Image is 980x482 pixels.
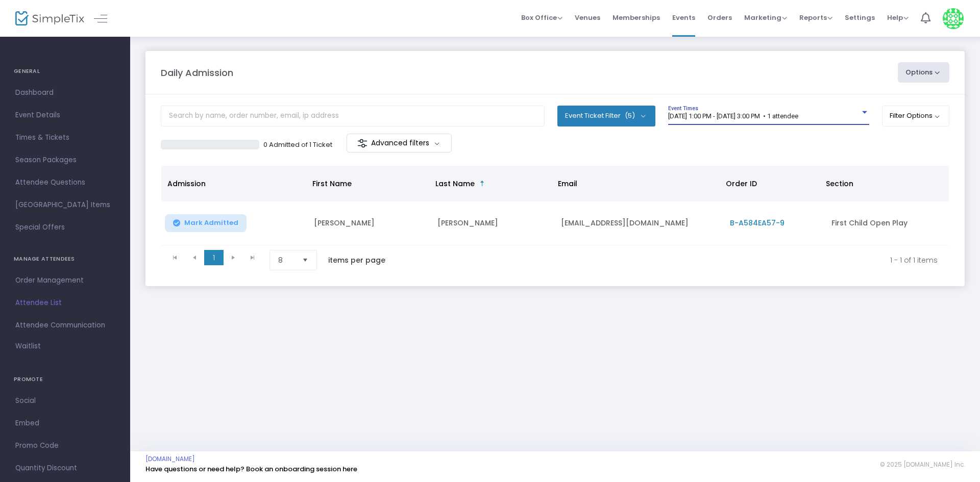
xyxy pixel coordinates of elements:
[707,5,732,31] span: Orders
[15,394,115,408] span: Social
[312,179,352,189] span: First Name
[744,13,787,22] span: Marketing
[308,201,431,245] td: [PERSON_NAME]
[145,455,195,463] a: [DOMAIN_NAME]
[15,86,115,99] span: Dashboard
[435,179,475,189] span: Last Name
[298,250,312,270] button: Select
[882,106,950,126] button: Filter Options
[167,179,206,189] span: Admission
[826,179,853,189] span: Section
[726,179,757,189] span: Order ID
[887,13,909,22] span: Help
[15,198,115,212] span: [GEOGRAPHIC_DATA] Items
[278,255,294,265] span: 8
[898,62,950,83] button: Options
[15,109,115,122] span: Event Details
[825,201,949,245] td: First Child Open Play
[521,13,562,22] span: Box Office
[15,319,115,332] span: Attendee Communication
[880,461,965,469] span: © 2025 [DOMAIN_NAME] Inc.
[612,5,660,31] span: Memberships
[15,462,115,475] span: Quantity Discount
[407,250,938,270] kendo-pager-info: 1 - 1 of 1 items
[15,154,115,167] span: Season Packages
[668,112,798,120] span: [DATE] 1:00 PM - [DATE] 3:00 PM • 1 attendee
[672,5,695,31] span: Events
[14,61,116,82] h4: GENERAL
[204,250,224,265] span: Page 1
[263,140,332,150] p: 0 Admitted of 1 Ticket
[161,106,545,126] input: Search by name, order number, email, ip address
[15,341,41,351] span: Waitlist
[161,66,233,80] m-panel-title: Daily Admission
[15,274,115,287] span: Order Management
[145,464,357,474] a: Have questions or need help? Book an onboarding session here
[15,131,115,144] span: Times & Tickets
[557,106,655,126] button: Event Ticket Filter(5)
[15,439,115,452] span: Promo Code
[357,138,367,148] img: filter
[625,112,635,120] span: (5)
[15,221,115,234] span: Special Offers
[161,166,949,245] div: Data table
[730,218,785,228] span: B-A584EA57-9
[328,255,385,265] label: items per page
[575,5,600,31] span: Venues
[347,134,452,153] m-button: Advanced filters
[431,201,555,245] td: [PERSON_NAME]
[799,13,832,22] span: Reports
[15,176,115,189] span: Attendee Questions
[14,369,116,390] h4: PROMOTE
[478,180,486,188] span: Sortable
[165,214,247,232] button: Mark Admitted
[184,219,238,227] span: Mark Admitted
[845,5,875,31] span: Settings
[15,417,115,430] span: Embed
[555,201,724,245] td: [EMAIL_ADDRESS][DOMAIN_NAME]
[14,249,116,269] h4: MANAGE ATTENDEES
[15,296,115,310] span: Attendee List
[558,179,577,189] span: Email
